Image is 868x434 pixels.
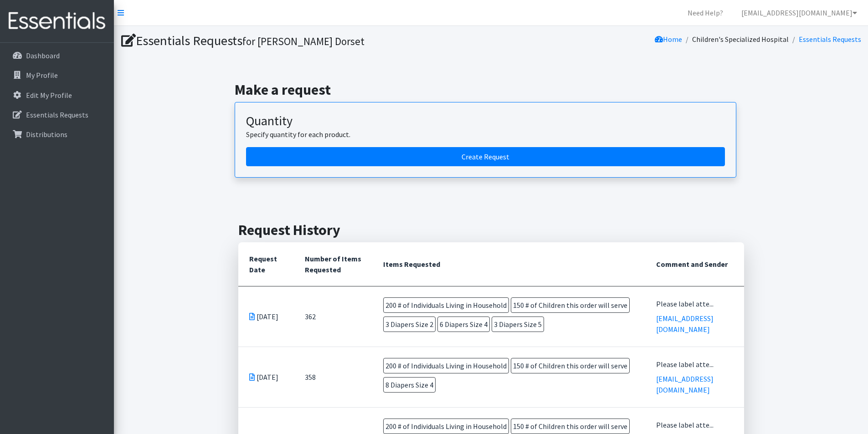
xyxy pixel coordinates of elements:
[656,314,714,334] a: [EMAIL_ADDRESS][DOMAIN_NAME]
[492,317,544,332] span: 3 Diapers Size 5
[4,66,110,84] a: My Profile
[372,242,645,286] th: Items Requested
[238,242,294,286] th: Request Date
[383,419,509,434] span: 200 # of Individuals Living in Household
[238,221,744,239] h2: Request History
[656,298,733,309] div: Please label atte...
[655,35,682,44] a: Home
[799,35,861,44] a: Essentials Requests
[680,4,730,22] a: Need Help?
[656,374,714,394] a: [EMAIL_ADDRESS][DOMAIN_NAME]
[4,46,110,65] a: Dashboard
[511,419,630,434] span: 150 # of Children this order will serve
[294,286,372,347] td: 362
[4,6,110,36] img: HumanEssentials
[235,81,747,98] h2: Make a request
[656,419,733,430] div: Please label atte...
[437,317,490,332] span: 6 Diapers Size 4
[246,129,725,140] p: Specify quantity for each product.
[26,130,67,139] p: Distributions
[26,110,88,119] p: Essentials Requests
[238,286,294,347] td: [DATE]
[4,106,110,124] a: Essentials Requests
[511,297,630,313] span: 150 # of Children this order will serve
[26,91,72,100] p: Edit My Profile
[246,147,725,166] a: Create a request by quantity
[121,33,488,49] h1: Essentials Requests
[4,125,110,143] a: Distributions
[383,358,509,373] span: 200 # of Individuals Living in Household
[383,297,509,313] span: 200 # of Individuals Living in Household
[383,377,436,393] span: 8 Diapers Size 4
[656,359,733,370] div: Please label atte...
[26,71,58,80] p: My Profile
[4,86,110,104] a: Edit My Profile
[692,35,789,44] a: Children's Specialized Hospital
[294,242,372,286] th: Number of Items Requested
[246,113,725,129] h3: Quantity
[238,347,294,407] td: [DATE]
[383,317,436,332] span: 3 Diapers Size 2
[26,51,60,60] p: Dashboard
[645,242,744,286] th: Comment and Sender
[734,4,864,22] a: [EMAIL_ADDRESS][DOMAIN_NAME]
[294,347,372,407] td: 358
[511,358,630,373] span: 150 # of Children this order will serve
[242,35,365,48] small: for [PERSON_NAME] Dorset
